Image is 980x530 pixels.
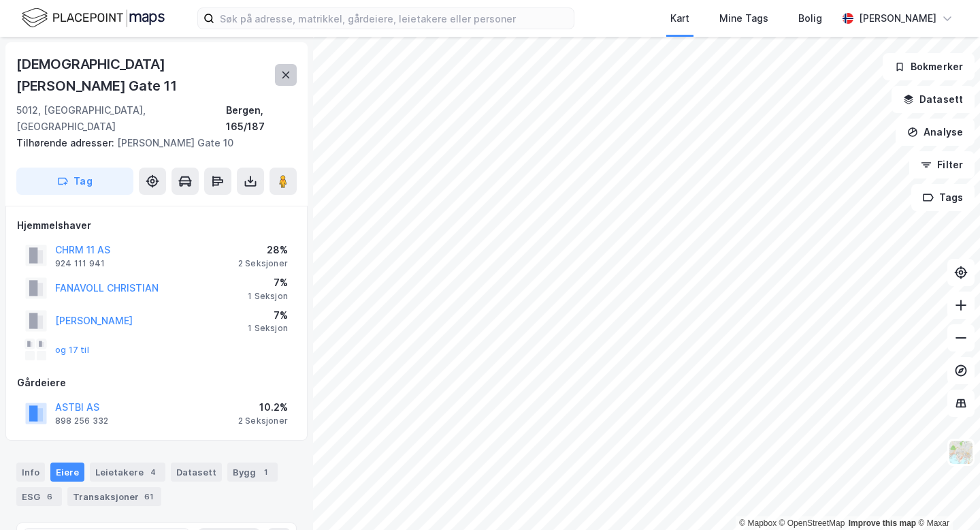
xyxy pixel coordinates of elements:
img: Z [948,439,974,465]
div: 7% [248,307,288,324]
div: 2 Seksjoner [238,416,288,426]
a: Improve this map [849,518,916,528]
iframe: Chat Widget [912,465,980,530]
div: 1 Seksjon [248,323,288,334]
div: ESG [16,487,62,506]
div: 4 [146,465,160,479]
div: Bergen, 165/187 [226,102,297,135]
div: [PERSON_NAME] [859,10,936,27]
div: Gårdeiere [17,375,296,391]
div: 1 [259,465,272,479]
div: [PERSON_NAME] Gate 10 [16,135,286,151]
input: Søk på adresse, matrikkel, gårdeiere, leietakere eller personer [214,8,574,29]
div: Datasett [171,463,222,482]
button: Filter [909,151,975,178]
div: 6 [43,490,56,503]
div: 5012, [GEOGRAPHIC_DATA], [GEOGRAPHIC_DATA] [16,102,226,135]
button: Tag [16,168,133,195]
img: logo.f888ab2527a4732fd821a326f86c7f29.svg [22,6,165,30]
button: Tags [911,184,975,211]
div: Leietakere [90,463,165,482]
button: Bokmerker [883,53,975,80]
div: 898 256 332 [55,416,108,426]
div: Mine Tags [719,10,768,27]
div: Hjemmelshaver [17,217,296,234]
div: 7% [248,275,288,291]
div: 28% [238,242,288,258]
div: Kontrollprogram for chat [912,465,980,530]
span: Tilhørende adresser: [16,137,117,149]
div: Info [16,463,45,482]
a: Mapbox [739,518,777,528]
div: Bygg [227,463,278,482]
div: Eiere [50,463,84,482]
div: Bolig [798,10,822,27]
div: 2 Seksjoner [238,258,288,269]
div: Kart [670,10,689,27]
a: OpenStreetMap [779,518,845,528]
button: Datasett [892,86,975,113]
button: Analyse [896,119,975,146]
div: 61 [142,490,156,503]
div: 924 111 941 [55,258,105,269]
div: 1 Seksjon [248,291,288,302]
div: 10.2% [238,399,288,416]
div: Transaksjoner [67,487,161,506]
div: [DEMOGRAPHIC_DATA][PERSON_NAME] Gate 11 [16,53,275,97]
